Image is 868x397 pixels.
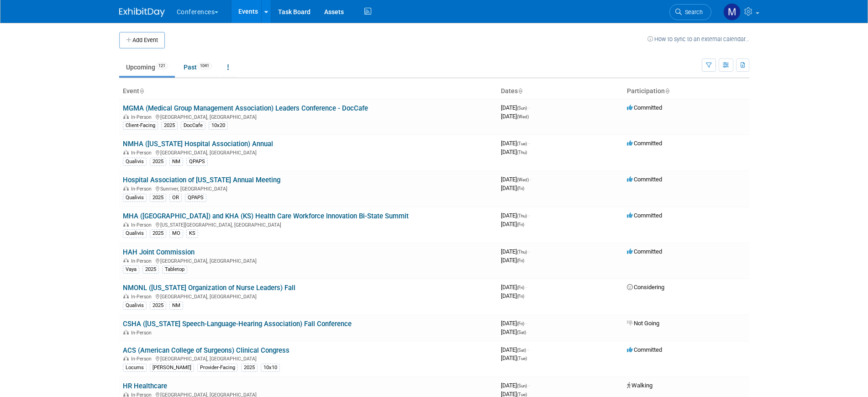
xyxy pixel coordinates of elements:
div: Client-Facing [123,122,158,130]
div: Provider-Facing [197,364,238,372]
a: Hospital Association of [US_STATE] Annual Meeting [123,176,280,184]
a: How to sync to an external calendar... [647,36,749,42]
img: In-Person Event [123,114,129,119]
button: Add Event [119,32,165,48]
div: KS [186,229,198,238]
th: Dates [497,84,623,99]
span: (Wed) [517,177,529,182]
span: Committed [627,248,662,255]
span: (Tue) [517,141,527,146]
span: - [528,212,530,219]
img: In-Person Event [123,258,129,263]
img: In-Person Event [123,294,129,298]
a: NMHA ([US_STATE] Hospital Association) Annual [123,140,273,148]
span: - [528,248,530,255]
a: NMONL ([US_STATE] Organization of Nurse Leaders) Fall [123,284,295,292]
a: HAH Joint Commission [123,248,195,256]
span: - [526,320,527,327]
a: Sort by Participation Type [665,87,669,95]
div: NM [169,302,183,310]
span: Committed [627,140,662,147]
span: - [527,346,529,353]
span: [DATE] [501,320,527,327]
span: - [526,284,527,291]
div: MO [169,229,183,238]
img: In-Person Event [123,150,129,154]
span: [DATE] [501,284,527,291]
span: [DATE] [501,212,530,219]
div: [GEOGRAPHIC_DATA], [GEOGRAPHIC_DATA] [123,355,494,362]
span: In-Person [131,114,154,120]
span: In-Person [131,330,154,336]
div: Tabletop [162,265,187,274]
span: [DATE] [501,148,527,155]
span: [DATE] [501,248,530,255]
span: Committed [627,346,662,353]
img: In-Person Event [123,330,129,334]
a: Search [669,4,711,20]
span: (Sun) [517,383,527,388]
img: In-Person Event [123,392,129,397]
div: 10x20 [209,122,228,130]
span: - [528,382,530,389]
div: [US_STATE][GEOGRAPHIC_DATA], [GEOGRAPHIC_DATA] [123,221,494,228]
span: Search [682,9,703,16]
div: QPAPS [186,158,208,166]
img: ExhibitDay [119,8,165,17]
a: Past1041 [177,58,219,76]
span: - [528,104,530,111]
span: [DATE] [501,185,524,191]
span: Not Going [627,320,659,327]
th: Event [119,84,497,99]
span: [DATE] [501,257,524,264]
div: NM [169,158,183,166]
span: - [530,176,531,183]
span: (Thu) [517,213,527,218]
div: DocCafe [181,122,205,130]
span: (Fri) [517,321,524,326]
span: In-Person [131,356,154,362]
a: Sort by Start Date [518,87,522,95]
span: Considering [627,284,664,291]
span: In-Person [131,294,154,300]
span: (Sat) [517,348,526,353]
div: 2025 [150,194,166,202]
div: Vaya [123,265,139,274]
div: 2025 [150,302,166,310]
span: (Fri) [517,222,524,227]
img: In-Person Event [123,356,129,360]
span: (Thu) [517,249,527,254]
a: Sort by Event Name [139,87,144,95]
div: 2025 [241,364,258,372]
span: [DATE] [501,140,530,147]
a: MHA ([GEOGRAPHIC_DATA]) and KHA (KS) Health Care Workforce Innovation Bi-State Summit [123,212,409,220]
div: Sunriver, [GEOGRAPHIC_DATA] [123,185,494,192]
a: HR Healthcare [123,382,167,390]
div: Qualivis [123,194,147,202]
span: [DATE] [501,221,524,228]
span: (Fri) [517,186,524,191]
span: [DATE] [501,382,530,389]
span: [DATE] [501,176,531,183]
span: - [528,140,530,147]
a: CSHA ([US_STATE] Speech-Language-Hearing Association) Fall Conference [123,320,352,328]
span: In-Person [131,258,154,264]
div: Locums [123,364,147,372]
a: MGMA (Medical Group Management Association) Leaders Conference - DocCafe [123,104,368,112]
div: OR [169,194,182,202]
img: In-Person Event [123,222,129,227]
span: Committed [627,176,662,183]
span: (Tue) [517,392,527,397]
a: ACS (American College of Surgeons) Clinical Congress [123,346,289,355]
span: (Fri) [517,258,524,263]
div: Qualivis [123,229,147,238]
div: [GEOGRAPHIC_DATA], [GEOGRAPHIC_DATA] [123,113,494,120]
span: [DATE] [501,104,530,111]
span: (Sun) [517,106,527,111]
div: 10x10 [261,364,280,372]
div: Qualivis [123,158,147,166]
div: 2025 [150,229,166,238]
span: Committed [627,212,662,219]
span: (Wed) [517,114,529,119]
span: [DATE] [501,346,529,353]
